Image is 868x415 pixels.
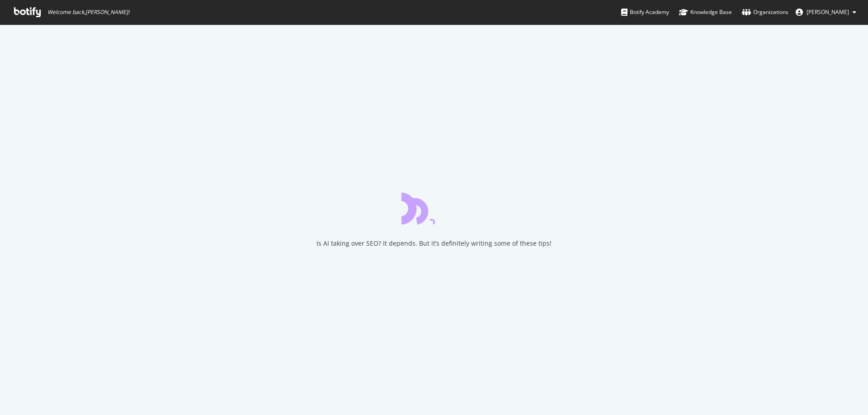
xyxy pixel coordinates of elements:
[788,5,863,19] button: [PERSON_NAME]
[742,8,788,17] div: Organizations
[679,8,732,17] div: Knowledge Base
[47,9,129,16] span: Welcome back, [PERSON_NAME] !
[807,8,849,16] span: Alex Dahms
[401,192,467,224] div: animation
[316,239,552,248] div: Is AI taking over SEO? It depends. But it’s definitely writing some of these tips!
[621,8,669,17] div: Botify Academy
